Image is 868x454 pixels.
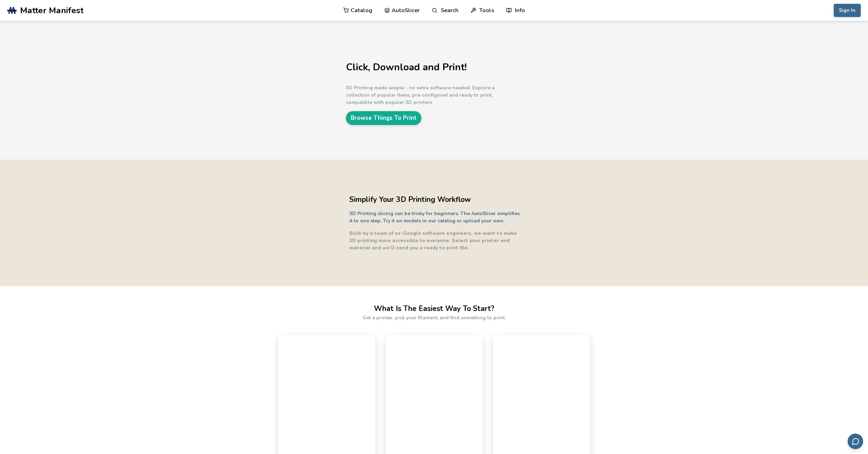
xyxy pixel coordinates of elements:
[848,434,863,449] button: Send feedback via email
[834,4,861,17] button: Sign In
[20,6,83,15] span: Matter Manifest
[346,84,519,106] p: 3D Printing made simple - no extra software needed. Explore a collection of popular items, pre-co...
[346,62,519,73] h1: Click, Download and Print!
[349,230,522,251] p: Built by a team of ex-Google software engineers, we want to make 3D printing more accessible to e...
[374,303,494,314] h2: What Is The Easiest Way To Start?
[349,194,522,205] h2: Simplify Your 3D Printing Workflow
[363,314,506,321] p: Get a printer, pick your filament, and find something to print.
[346,111,421,125] a: Browse Things To Print
[349,210,522,224] p: 3D Printing slicing can be tricky for beginners. The AutoSlicer simplifies it to one step. Try it...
